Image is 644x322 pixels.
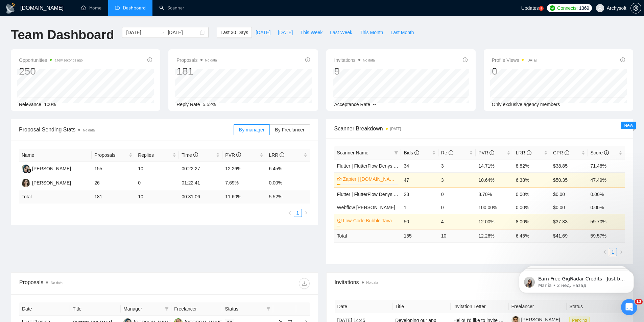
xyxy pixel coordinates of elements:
[92,149,135,162] th: Proposals
[476,159,513,172] td: 14.71%
[588,188,625,201] td: 0.00%
[598,6,602,10] span: user
[92,190,135,203] td: 181
[401,201,438,214] td: 1
[252,27,274,38] button: [DATE]
[265,304,272,314] span: filter
[160,30,165,35] span: swap-right
[126,29,157,36] input: Start date
[266,307,270,311] span: filter
[266,190,310,203] td: 5.52 %
[390,127,401,131] time: [DATE]
[334,124,625,133] span: Scanner Breakdown
[54,58,82,62] time: a few seconds ago
[19,302,70,316] th: Date
[478,150,494,155] span: PVR
[19,149,92,162] th: Name
[159,5,184,11] a: searchScanner
[334,102,371,107] span: Acceptance Rate
[19,65,83,78] div: 250
[330,29,352,36] span: Last Week
[604,150,609,155] span: info-circle
[337,163,434,169] a: Flutter | FlutterFlow Denys template (M,W,F,S)
[394,151,398,155] span: filter
[286,209,294,217] li: Previous Page
[121,302,171,316] th: Manager
[621,299,637,315] iframe: Intercom live chat
[557,4,577,12] span: Connects:
[630,3,641,14] button: setting
[299,281,309,286] span: download
[302,209,310,217] li: Next Page
[326,27,356,38] button: Last Week
[603,250,607,254] span: left
[334,229,401,242] td: Total
[567,300,625,313] th: Status
[392,300,451,313] th: Title
[22,180,71,185] a: AS[PERSON_NAME]
[521,5,539,11] span: Updates
[163,304,170,314] span: filter
[32,165,71,172] div: [PERSON_NAME]
[526,58,537,62] time: [DATE]
[513,188,550,201] td: 0.00%
[492,56,537,64] span: Profile Views
[609,248,617,256] a: 1
[565,150,569,155] span: info-circle
[135,190,179,203] td: 10
[630,5,641,11] a: setting
[288,211,292,215] span: left
[256,29,270,36] span: [DATE]
[222,162,266,176] td: 12.26%
[275,127,304,132] span: By Freelancer
[550,5,555,11] img: upwork-logo.png
[490,150,494,155] span: info-circle
[286,209,294,217] button: left
[550,229,588,242] td: $ 41.69
[401,214,438,229] td: 50
[294,209,302,217] a: 1
[513,229,550,242] td: 6.45 %
[404,150,419,155] span: Bids
[19,102,41,107] span: Relevance
[83,128,95,132] span: No data
[401,172,438,188] td: 47
[19,125,234,134] span: Proposal Sending Stats
[617,248,625,256] button: right
[588,172,625,188] td: 47.49%
[438,214,476,229] td: 4
[438,159,476,172] td: 3
[337,205,395,210] a: Webflow [PERSON_NAME]
[115,5,120,10] span: dashboard
[513,159,550,172] td: 8.82%
[343,217,397,224] a: Low-Code Bubble Taya
[550,172,588,188] td: $50.35
[280,152,284,157] span: info-circle
[236,152,241,157] span: info-circle
[22,179,30,187] img: AS
[550,214,588,229] td: $37.33
[123,305,162,313] span: Manager
[222,176,266,190] td: 7.69%
[203,102,216,107] span: 5.52%
[516,150,531,155] span: LRR
[171,302,222,316] th: Freelancer
[225,152,241,158] span: PVR
[513,172,550,188] td: 6.38%
[335,300,393,313] th: Date
[179,162,222,176] td: 00:22:27
[304,211,308,215] span: right
[476,229,513,242] td: 12.26 %
[176,65,217,78] div: 181
[438,172,476,188] td: 3
[541,7,542,10] text: 5
[492,102,560,107] span: Only exclusive agency members
[296,27,326,38] button: This Week
[451,300,509,313] th: Invitation Letter
[539,6,544,11] a: 5
[619,250,623,254] span: right
[22,166,71,171] a: NA[PERSON_NAME]
[19,190,92,203] td: Total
